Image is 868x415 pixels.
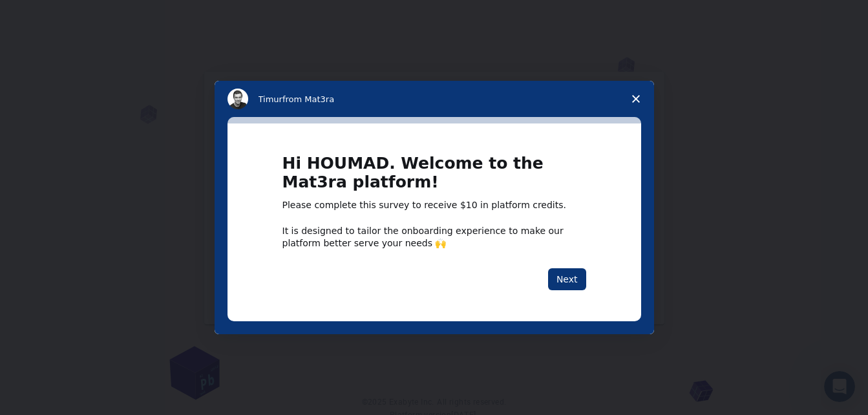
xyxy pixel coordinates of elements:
[282,225,586,248] div: It is designed to tailor the onboarding experience to make our platform better serve your needs 🙌
[282,154,586,199] h1: Hi HOUMAD. Welcome to the Mat3ra platform!
[228,89,248,109] img: Profile image for Timur
[282,199,586,212] div: Please complete this survey to receive $10 in platform credits.
[21,9,83,21] span: Assistance
[282,94,334,104] span: from Mat3ra
[548,268,586,290] button: Next
[259,94,282,104] span: Timur
[618,81,654,117] span: Close survey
